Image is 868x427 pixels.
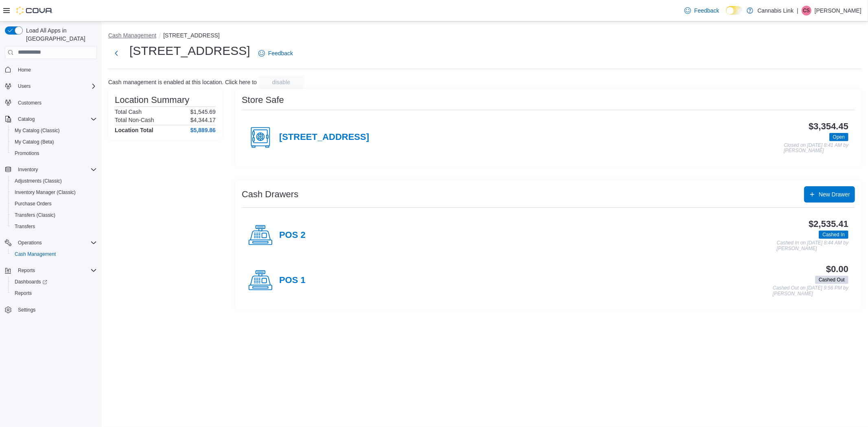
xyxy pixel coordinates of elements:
span: Reports [15,290,32,296]
h4: POS 1 [279,275,306,286]
a: Purchase Orders [11,199,55,209]
button: Adjustments (Classic) [8,175,100,187]
a: My Catalog (Classic) [11,126,63,135]
a: Promotions [11,148,43,158]
h6: Total Cash [115,109,142,115]
p: Cash management is enabled at this location. Click here to [108,79,257,85]
p: | [797,6,798,15]
span: My Catalog (Beta) [11,137,97,147]
h4: Location Total [115,127,153,133]
span: CS [803,6,810,15]
p: Cashed In on [DATE] 8:44 AM by [PERSON_NAME] [777,240,848,251]
button: Catalog [2,113,100,125]
span: Users [15,81,97,91]
a: Reports [11,288,35,298]
span: Home [18,67,31,73]
span: Inventory Manager (Classic) [15,189,76,196]
button: Inventory [15,165,41,174]
a: Settings [15,305,39,315]
a: Home [15,65,34,75]
button: Transfers (Classic) [8,209,100,221]
p: $4,344.17 [190,117,216,123]
h4: POS 2 [279,230,306,241]
span: Catalog [18,116,35,122]
span: Home [15,65,97,75]
button: Next [108,45,125,61]
p: Cannabis Link [757,6,794,15]
span: New Drawer [819,190,850,198]
p: Closed on [DATE] 8:41 AM by [PERSON_NAME] [784,143,848,154]
button: New Drawer [804,186,855,203]
a: Dashboards [11,277,50,287]
span: Settings [18,307,35,313]
button: Users [15,81,34,91]
button: Home [2,64,100,76]
span: Customers [15,98,97,108]
a: Dashboards [8,276,100,288]
h3: Store Safe [242,95,284,105]
a: My Catalog (Beta) [11,137,57,147]
span: Cashed Out [815,276,848,284]
input: Dark Mode [726,6,743,15]
a: Inventory Manager (Classic) [11,187,79,197]
h4: $5,889.86 [190,127,216,133]
span: Transfers [11,222,97,231]
span: Feedback [694,7,719,15]
p: Cashed Out on [DATE] 9:56 PM by [PERSON_NAME] [773,285,848,296]
button: Promotions [8,148,100,159]
img: Cova [16,7,53,15]
button: Cash Management [108,32,156,39]
h6: Total Non-Cash [115,117,154,123]
span: Promotions [11,148,97,158]
a: Cash Management [11,249,59,259]
span: Reports [11,288,97,298]
button: Inventory Manager (Classic) [8,187,100,198]
button: Customers [2,97,100,109]
a: Feedback [681,2,722,19]
h1: [STREET_ADDRESS] [129,43,250,59]
span: Load All Apps in [GEOGRAPHIC_DATA] [23,26,97,43]
h3: Location Summary [115,95,189,105]
h4: [STREET_ADDRESS] [279,132,369,143]
span: Operations [15,238,97,248]
h3: $2,535.41 [809,219,848,229]
button: Operations [15,238,45,248]
button: Reports [8,288,100,299]
span: Open [829,133,848,141]
span: Dashboards [11,277,97,287]
p: [PERSON_NAME] [815,6,861,15]
span: Transfers (Classic) [15,212,55,218]
button: [STREET_ADDRESS] [163,32,219,39]
span: Customers [18,100,42,106]
nav: Complex example [5,61,97,337]
span: disable [272,78,290,86]
span: Transfers (Classic) [11,210,97,220]
h3: $3,354.45 [809,122,848,131]
span: Adjustments (Classic) [15,178,62,184]
span: Transfers [15,223,35,230]
span: Dashboards [15,279,47,285]
span: My Catalog (Classic) [15,127,60,134]
span: Dark Mode [726,15,726,15]
span: Cash Management [11,249,97,259]
button: Purchase Orders [8,198,100,209]
span: Promotions [15,150,39,157]
span: Purchase Orders [11,199,97,209]
span: Adjustments (Classic) [11,176,97,186]
button: Inventory [2,164,100,175]
button: Operations [2,237,100,248]
button: My Catalog (Classic) [8,125,100,136]
span: My Catalog (Classic) [11,126,97,135]
h3: Cash Drawers [242,190,298,199]
button: Cash Management [8,248,100,260]
span: Cashed In [819,231,848,239]
span: Catalog [15,114,97,124]
p: $1,545.69 [190,109,216,115]
a: Transfers (Classic) [11,210,59,220]
span: Cash Management [15,251,56,257]
a: Feedback [255,45,296,61]
button: disable [258,76,304,89]
a: Adjustments (Classic) [11,176,65,186]
span: Reports [15,266,97,275]
span: Cashed Out [819,276,845,283]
